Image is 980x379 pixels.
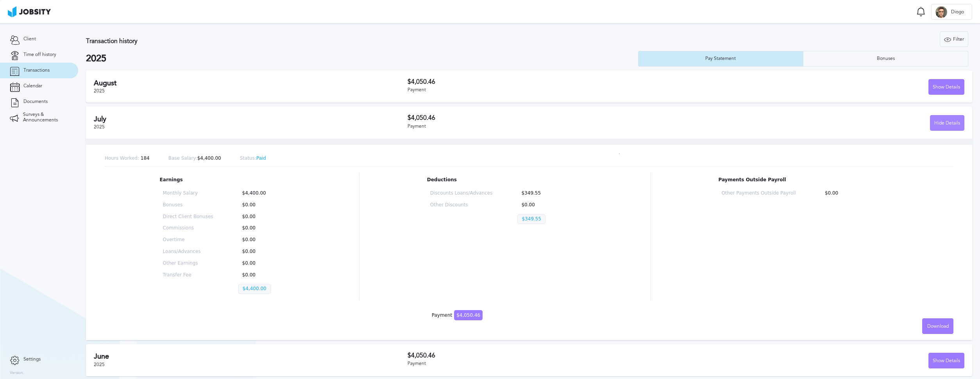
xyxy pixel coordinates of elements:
h3: $4,050.46 [408,352,686,359]
h3: $4,050.46 [408,78,686,85]
span: 2025 [94,362,105,367]
span: Status: [240,155,256,161]
button: Download [922,318,953,334]
p: Direct Client Bonuses [163,214,213,220]
span: 2025 [94,88,105,94]
p: Loans/Advances [163,249,213,254]
div: D [935,6,947,18]
span: Base Salary: [168,155,197,161]
p: $0.00 [238,237,289,243]
span: 2025 [94,124,105,130]
span: Download [927,324,949,329]
p: Overtime [163,237,213,243]
button: Show Details [928,353,964,368]
span: Calendar [23,83,42,89]
div: Hide Details [930,116,964,131]
p: $0.00 [238,202,289,208]
p: $0.00 [517,202,580,208]
p: Paid [240,156,266,161]
span: Diogo [947,9,968,15]
span: $4,050.46 [454,310,483,320]
div: Bonuses [873,56,899,61]
button: Pay Statement [638,51,803,67]
p: $0.00 [238,261,289,266]
span: Hours Worked: [105,155,139,161]
h2: August [94,79,408,87]
p: 184 [105,156,150,161]
h2: June [94,352,408,361]
p: Commissions [163,226,213,231]
h2: July [94,115,408,123]
p: $0.00 [238,273,289,278]
p: $0.00 [238,249,289,254]
span: Client [23,36,36,42]
p: $349.55 [517,191,580,196]
span: Settings [23,357,41,362]
span: Transactions [23,68,50,73]
p: Monthly Salary [163,191,213,196]
p: Bonuses [163,202,213,208]
h3: Transaction history [86,38,569,45]
button: Filter [940,31,968,47]
h3: $4,050.46 [408,114,686,121]
p: $349.55 [517,214,545,224]
span: Documents [23,99,48,105]
div: Payment [408,87,686,93]
p: $0.00 [238,226,289,231]
p: $0.00 [821,191,895,196]
p: Earnings [160,177,292,183]
div: Payment [408,124,686,129]
img: ab4bad089aa723f57921c736e9817d99.png [8,6,51,17]
p: Other Earnings [163,261,213,266]
span: Surveys & Announcements [23,112,68,123]
div: Show Details [929,79,964,95]
p: Transfer Fee [163,273,213,278]
div: Pay Statement [701,56,740,61]
p: Payments Outside Payroll [718,177,898,183]
div: Payment [432,313,483,318]
button: Show Details [928,79,964,95]
div: Payment [408,361,686,366]
p: Deductions [427,177,583,183]
label: Version: [10,371,24,375]
p: Other Payments Outside Payroll [721,191,796,196]
p: $4,400.00 [238,191,289,196]
p: $4,400.00 [168,156,221,161]
p: $4,400.00 [238,284,271,294]
p: $0.00 [238,214,289,220]
span: Time off history [23,52,56,58]
button: DDiogo [931,4,972,20]
p: Other Discounts [430,202,493,208]
p: Discounts Loans/Advances [430,191,493,196]
button: Bonuses [803,51,968,67]
h2: 2025 [86,53,638,64]
button: Hide Details [930,115,964,131]
div: Filter [940,32,968,47]
div: Show Details [929,353,964,369]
